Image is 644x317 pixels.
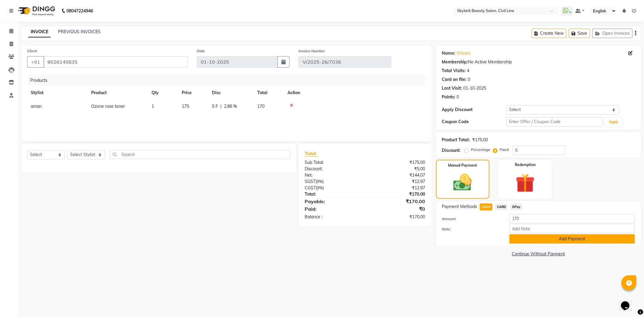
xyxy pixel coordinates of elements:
label: Redemption [515,162,536,168]
span: 1 [152,104,154,109]
span: SGST [305,179,316,184]
div: Product Total: [442,137,470,143]
span: 9% [317,179,322,184]
span: | [220,103,222,110]
span: 170 [257,104,264,109]
div: Sub Total: [300,159,365,166]
a: Continue Without Payment [437,251,640,257]
span: 175 [182,104,189,109]
div: 0 [468,76,470,83]
input: Search by Name/Mobile/Email/Code [43,56,188,68]
div: ₹12.97 [365,178,430,185]
div: ₹170.00 [365,191,430,197]
iframe: chat widget [619,293,638,311]
a: INVOICE [28,27,51,37]
span: CASH [480,203,493,210]
div: ₹175.00 [473,137,488,143]
span: Ozone rose toner [91,104,125,109]
button: Create New [532,29,566,38]
div: Balance : [300,214,365,220]
a: Shivani [457,50,471,56]
div: ₹0 [365,205,430,213]
img: _gift.svg [510,171,541,195]
input: Search [110,150,290,159]
div: Total Visits: [442,68,466,74]
th: Total [254,86,284,100]
label: Note: [437,226,505,232]
div: ₹170.00 [365,214,430,220]
span: 5 F [212,103,218,110]
div: ₹170.00 [365,198,430,205]
label: Invoice Number [299,48,325,54]
label: Date [197,48,205,54]
div: Paid: [300,205,365,213]
input: Enter Offer / Coupon Code [506,117,603,126]
input: Add Note [509,224,635,233]
b: 08047224946 [66,2,93,19]
div: Points: [442,94,456,100]
a: PREVIOUS INVOICES [58,29,101,34]
div: Net: [300,172,365,178]
span: GPay [510,203,523,210]
label: Percentage [471,147,491,152]
span: Total [305,150,319,157]
div: Name: [442,50,456,56]
div: ₹144.07 [365,172,430,178]
span: Payment Methods [442,203,477,210]
div: Discount: [442,147,461,154]
div: 01-10-2025 [463,85,486,91]
div: Discount: [300,166,365,172]
th: Product [88,86,148,100]
div: ( ) [300,178,365,185]
div: 4 [467,68,469,74]
div: No Active Membership [442,59,635,65]
div: ₹175.00 [365,159,430,166]
th: Stylist [27,86,88,100]
div: Products [28,75,430,86]
div: Payable: [300,198,365,205]
div: Card on file: [442,76,467,83]
th: Price [178,86,208,100]
div: ₹12.97 [365,185,430,191]
div: Apply Discount [442,107,506,113]
div: ( ) [300,185,365,191]
label: Fixed [500,147,509,152]
img: logo [15,2,57,19]
div: Membership: [442,59,468,65]
label: Manual Payment [448,163,477,168]
label: Amount: [437,216,505,222]
span: CGST [305,185,316,191]
div: 0 [457,94,459,100]
div: Last Visit: [442,85,462,91]
label: Client [27,48,37,54]
button: Add Payment [509,234,635,244]
img: _cash.svg [447,172,478,193]
span: CARD [495,203,508,210]
button: Apply [605,117,622,126]
span: 9% [317,185,323,190]
button: +91 [27,56,44,68]
div: Total: [300,191,365,197]
button: Save [569,29,590,38]
span: aman [31,104,42,109]
th: Disc [208,86,254,100]
div: ₹5.00 [365,166,430,172]
th: Qty [148,86,178,100]
div: Coupon Code [442,119,506,125]
span: 2.86 % [224,103,237,110]
input: Amount [509,214,635,223]
th: Action [284,86,425,100]
button: Open Invoices [592,29,633,38]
